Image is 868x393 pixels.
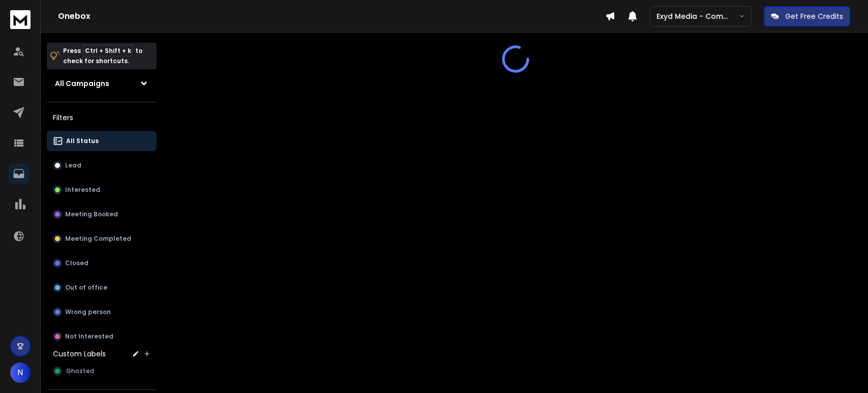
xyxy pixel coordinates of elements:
button: Closed [47,253,157,273]
button: Meeting Booked [47,204,157,224]
button: Not Interested [47,326,157,347]
span: Ghosted [66,367,94,375]
button: Out of office [47,277,157,298]
p: Closed [65,259,88,267]
h1: Onebox [58,10,605,22]
p: Meeting Booked [65,210,118,218]
h1: All Campaigns [55,78,109,89]
p: Interested [65,186,100,194]
p: Wrong person [65,308,111,316]
p: All Status [66,137,99,145]
button: All Campaigns [47,73,157,94]
button: Interested [47,180,157,200]
button: N [10,362,31,383]
button: Get Free Credits [764,6,850,26]
button: Meeting Completed [47,229,157,249]
button: Wrong person [47,302,157,322]
h3: Custom Labels [53,349,106,359]
p: Get Free Credits [785,11,843,21]
button: All Status [47,131,157,151]
p: Press to check for shortcuts. [63,46,142,66]
button: Ghosted [47,361,157,381]
p: Not Interested [65,332,113,341]
h3: Filters [47,110,157,125]
p: Out of office [65,284,107,292]
p: Lead [65,161,81,170]
span: Ctrl + Shift + k [83,45,133,57]
p: Meeting Completed [65,235,131,243]
p: Exyd Media - Commercial Cleaning [656,11,739,21]
img: logo [10,10,31,29]
button: Lead [47,155,157,176]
